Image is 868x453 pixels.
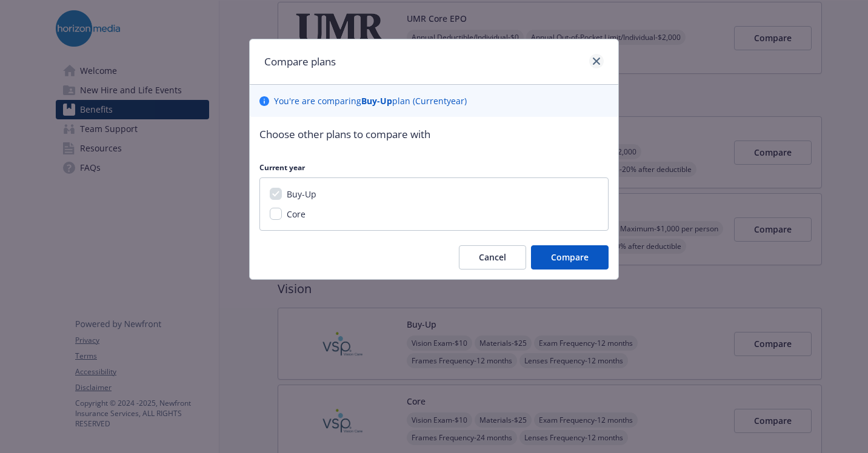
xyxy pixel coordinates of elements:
[459,245,526,269] button: Cancel
[287,188,316,200] span: Buy-Up
[361,95,392,107] b: Buy-Up
[551,251,589,263] span: Compare
[264,54,336,70] h1: Compare plans
[274,94,467,107] p: You ' re are comparing plan ( Current year)
[589,54,604,68] a: close
[259,162,609,173] p: Current year
[259,127,609,142] p: Choose other plans to compare with
[531,245,609,269] button: Compare
[287,208,305,220] span: Core
[479,251,506,263] span: Cancel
